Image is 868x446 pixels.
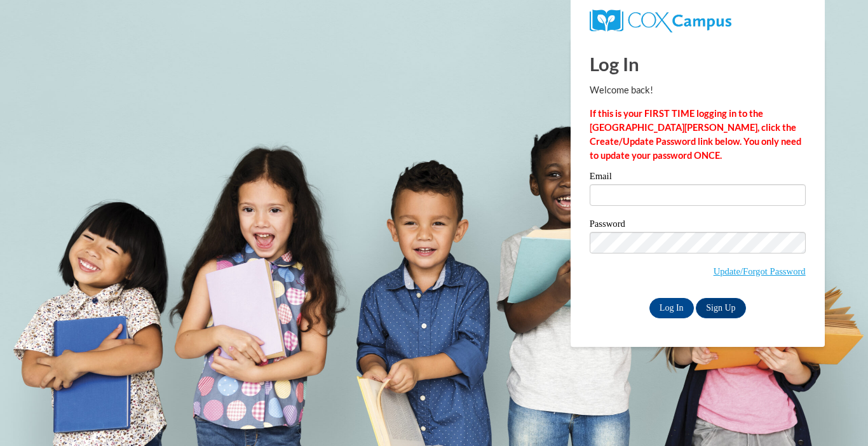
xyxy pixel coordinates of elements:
[590,51,806,77] h1: Log In
[590,15,731,25] a: COX Campus
[590,10,731,32] img: COX Campus
[590,83,806,97] p: Welcome back!
[649,298,694,318] input: Log In
[590,108,801,161] strong: If this is your FIRST TIME logging in to the [GEOGRAPHIC_DATA][PERSON_NAME], click the Create/Upd...
[590,172,806,184] label: Email
[714,266,806,276] a: Update/Forgot Password
[696,298,745,318] a: Sign Up
[590,219,806,232] label: Password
